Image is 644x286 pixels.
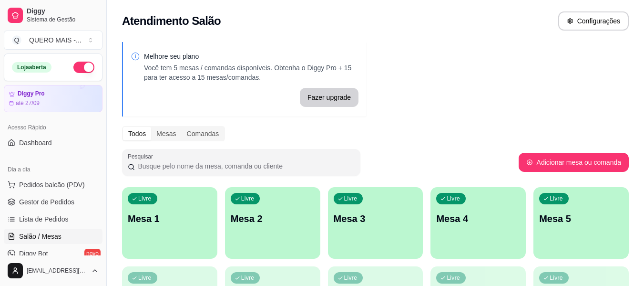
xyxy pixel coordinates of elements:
p: Mesa 4 [436,212,520,225]
input: Pesquisar [135,161,355,171]
span: Lista de Pedidos [19,214,69,224]
span: Q [12,35,21,45]
span: Dashboard [19,138,52,148]
h2: Atendimento Salão [122,13,221,29]
a: DiggySistema de Gestão [4,4,102,27]
button: LivreMesa 4 [430,187,526,259]
div: Dia a dia [4,162,102,177]
a: Salão / Mesas [4,229,102,244]
div: Todos [123,127,151,140]
div: Acesso Rápido [4,120,102,135]
span: Diggy Bot [19,249,48,258]
button: LivreMesa 1 [122,187,217,259]
a: Diggy Proaté 27/09 [4,85,102,112]
button: Pedidos balcão (PDV) [4,177,102,192]
button: Fazer upgrade [300,88,358,107]
button: LivreMesa 2 [225,187,320,259]
p: Livre [447,274,460,282]
div: Loja aberta [12,62,51,73]
a: Gestor de Pedidos [4,194,102,210]
p: Livre [138,195,152,202]
p: Livre [550,274,563,282]
a: Lista de Pedidos [4,212,102,227]
a: Dashboard [4,135,102,150]
p: Livre [550,195,563,202]
span: Salão / Mesas [19,232,61,241]
span: [EMAIL_ADDRESS][DOMAIN_NAME] [27,267,87,275]
button: LivreMesa 5 [533,187,629,259]
a: Diggy Botnovo [4,246,102,261]
button: Configurações [558,11,629,31]
p: Livre [344,274,358,282]
span: Sistema de Gestão [27,16,99,23]
button: Adicionar mesa ou comanda [519,153,629,172]
p: Mesa 1 [128,212,212,225]
p: Livre [138,274,152,282]
button: LivreMesa 3 [328,187,423,259]
button: Select a team [4,31,102,50]
span: Diggy [27,7,99,16]
article: Diggy Pro [18,90,45,97]
span: Pedidos balcão (PDV) [19,180,85,190]
button: Alterar Status [73,62,94,73]
label: Pesquisar [128,152,156,160]
p: Mesa 3 [334,212,418,225]
p: Livre [241,195,255,202]
button: [EMAIL_ADDRESS][DOMAIN_NAME] [4,259,102,282]
p: Livre [447,195,460,202]
p: Melhore seu plano [144,52,358,61]
p: Você tem 5 mesas / comandas disponíveis. Obtenha o Diggy Pro + 15 para ter acesso a 15 mesas/coma... [144,63,358,82]
div: QUERO MAIS - ... [29,35,82,45]
p: Mesa 2 [231,212,315,225]
p: Mesa 5 [539,212,623,225]
div: Mesas [151,127,181,140]
p: Livre [344,195,358,202]
span: Gestor de Pedidos [19,197,74,207]
p: Livre [241,274,255,282]
article: até 27/09 [16,99,40,107]
div: Comandas [182,127,225,140]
